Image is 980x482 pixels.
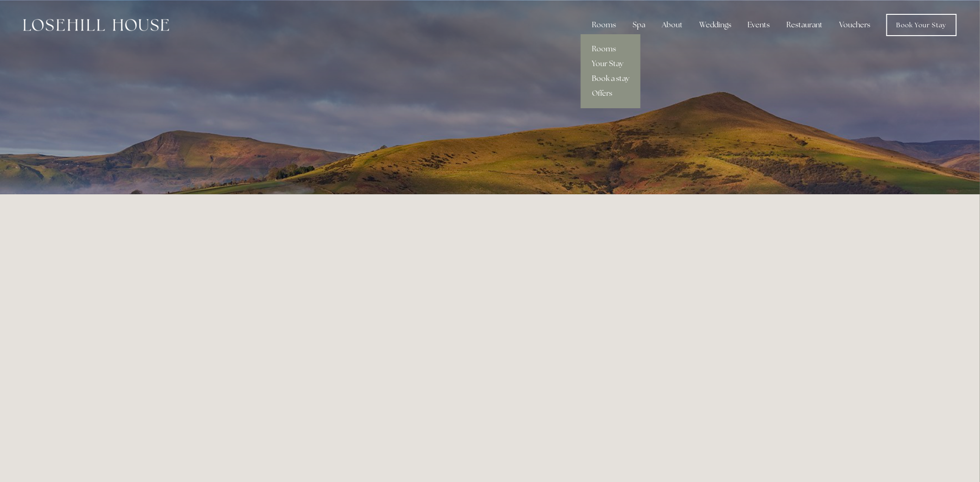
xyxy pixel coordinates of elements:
[654,16,690,34] div: About
[581,86,641,101] a: Offers
[692,16,739,34] div: Weddings
[581,71,641,86] a: Book a stay
[581,42,641,56] a: Rooms
[581,56,641,71] a: Your Stay
[779,16,830,34] div: Restaurant
[741,16,778,34] div: Events
[584,16,623,34] div: Rooms
[625,16,653,34] div: Spa
[886,14,957,36] a: Book Your Stay
[23,19,169,31] img: Losehill House
[832,16,878,34] a: Vouchers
